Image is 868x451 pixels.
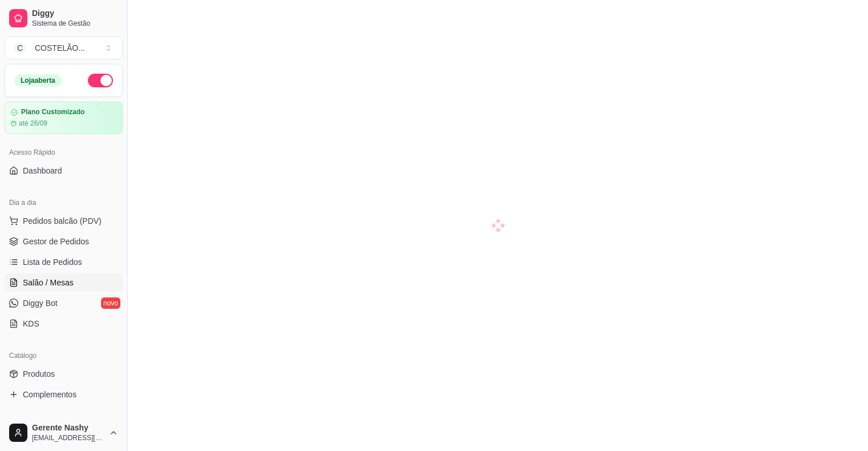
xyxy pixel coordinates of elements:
a: Gestor de Pedidos [5,232,123,251]
a: Diggy Botnovo [5,294,123,312]
article: até 26/09 [19,119,47,128]
div: Acesso Rápido [5,143,123,162]
div: Catálogo [5,347,123,365]
span: Produtos [23,368,55,380]
button: Alterar Status [88,74,113,87]
span: Gerente Nashy [32,423,104,433]
a: Produtos [5,365,123,383]
a: Plano Customizadoaté 26/09 [5,102,123,134]
span: Dashboard [23,165,62,176]
button: Gerente Nashy[EMAIL_ADDRESS][DOMAIN_NAME] [5,419,123,446]
a: Salão / Mesas [5,273,123,292]
span: Complementos [23,389,76,400]
span: C [14,42,26,54]
a: KDS [5,315,123,333]
span: [EMAIL_ADDRESS][DOMAIN_NAME] [32,433,104,442]
a: Dashboard [5,162,123,180]
span: Diggy [32,9,118,19]
div: COSTELÃO ... [35,42,85,54]
div: Loja aberta [14,74,62,87]
span: Diggy Bot [23,297,58,309]
a: Complementos [5,385,123,404]
button: Pedidos balcão (PDV) [5,212,123,230]
span: Sistema de Gestão [32,19,118,28]
a: Lista de Pedidos [5,253,123,271]
span: Gestor de Pedidos [23,236,89,247]
div: Dia a dia [5,194,123,212]
a: DiggySistema de Gestão [5,5,123,32]
button: Select a team [5,37,123,59]
article: Plano Customizado [21,108,84,116]
span: Pedidos balcão (PDV) [23,215,102,227]
span: KDS [23,318,39,329]
span: Lista de Pedidos [23,256,82,268]
span: Salão / Mesas [23,277,74,288]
